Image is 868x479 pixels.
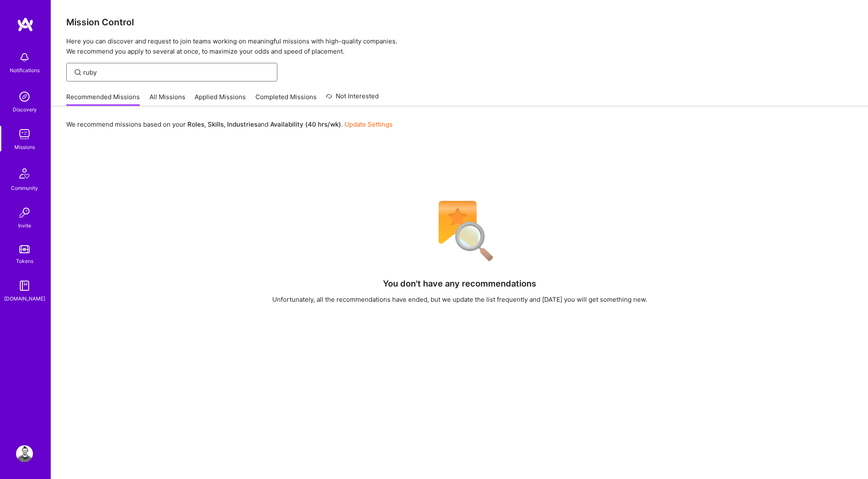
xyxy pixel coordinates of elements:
b: Skills [208,120,224,128]
a: Update Settings [344,120,393,128]
div: Tokens [16,257,33,265]
a: Recommended Missions [66,92,140,106]
i: icon SearchGrey [73,68,83,77]
b: Roles [187,120,204,128]
a: All Missions [149,92,185,106]
img: Invite [16,204,33,221]
img: logo [17,17,34,32]
img: tokens [19,245,30,253]
a: Completed Missions [255,92,317,106]
div: Community [11,184,38,192]
div: [DOMAIN_NAME] [4,294,45,303]
img: No Results [424,195,496,267]
a: Applied Missions [195,92,246,106]
p: We recommend missions based on your , , and . [66,120,393,129]
img: bell [16,49,33,66]
h3: Mission Control [66,17,853,27]
div: Unfortunately, all the recommendations have ended, but we update the list frequently and [DATE] y... [272,295,647,304]
img: Community [14,163,35,184]
img: teamwork [16,126,33,143]
div: Missions [14,143,35,152]
img: discovery [16,88,33,105]
b: Industries [227,120,258,128]
div: Notifications [10,66,40,75]
a: User Avatar [14,445,35,462]
h4: You don't have any recommendations [383,279,536,289]
img: User Avatar [16,445,33,462]
a: Not Interested [326,91,379,106]
p: Here you can discover and request to join teams working on meaningful missions with high-quality ... [66,36,853,57]
b: Availability (40 hrs/wk) [270,120,341,128]
input: Find Mission... [83,68,271,77]
div: Invite [18,221,31,230]
div: Discovery [13,105,37,114]
img: guide book [16,277,33,294]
